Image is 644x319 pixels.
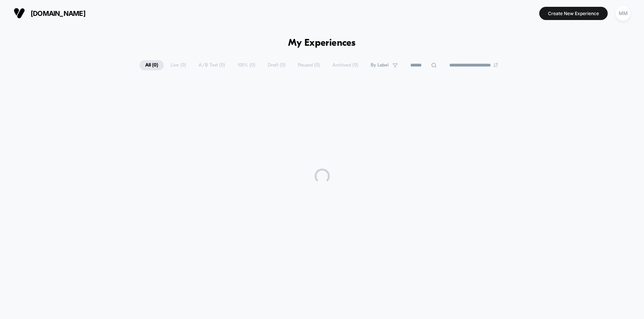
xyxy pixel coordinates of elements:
img: end [493,63,498,67]
span: By Label [371,62,389,68]
button: MM [613,6,633,21]
img: Visually logo [14,8,25,19]
div: MM [616,6,630,21]
h1: My Experiences [288,38,356,49]
button: [DOMAIN_NAME] [11,7,88,19]
span: [DOMAIN_NAME] [31,9,85,17]
span: All ( 0 ) [140,60,164,70]
button: Create New Experience [539,7,608,20]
